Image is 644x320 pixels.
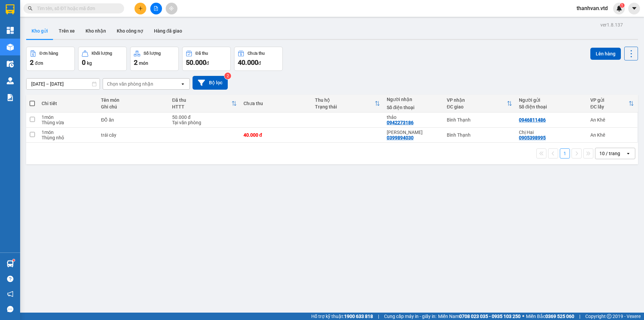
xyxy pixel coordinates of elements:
div: Bình Thạnh [447,117,512,123]
div: thảo [387,115,440,120]
span: message [7,306,13,312]
div: 0942273186 [387,120,414,125]
div: Đơn hàng [40,51,58,56]
div: Tên món [101,97,165,103]
input: Select a date range. [26,79,100,89]
span: món [139,60,148,66]
div: Khối lượng [92,51,112,56]
button: Khối lượng0kg [78,47,127,71]
div: ĐC giao [447,104,507,109]
div: 0946811486 [519,117,546,123]
button: Bộ lọc [193,76,228,90]
button: 1 [560,148,570,158]
span: 40.000 [238,58,258,66]
div: lê anh [387,130,440,135]
div: Đã thu [196,51,208,56]
button: Chưa thu40.000đ [234,47,283,71]
div: 50.000 đ [172,115,237,120]
div: 1 món [42,130,94,135]
span: Cung cấp máy in - giấy in: [384,313,436,320]
button: Hàng đã giao [149,23,187,39]
div: Chị Hai [519,130,584,135]
sup: 2 [224,73,231,79]
img: warehouse-icon [7,44,14,51]
span: notification [7,291,13,297]
button: file-add [150,3,162,14]
img: dashboard-icon [7,27,14,34]
span: file-add [154,6,158,11]
th: Toggle SortBy [312,95,383,112]
strong: 0369 525 060 [545,314,574,319]
div: Ghi chú [101,104,165,109]
span: 0 [82,58,86,66]
div: Thùng vừa [42,120,94,125]
span: thanhvan.vtd [571,4,613,12]
div: ĐỒ ăn [101,117,165,123]
div: An Khê [590,132,634,138]
span: | [579,313,580,320]
div: 0905398995 [519,135,546,140]
img: logo-vxr [6,4,14,14]
img: warehouse-icon [7,260,14,267]
span: question-circle [7,276,13,282]
div: Chọn văn phòng nhận [107,81,153,87]
span: 2 [30,58,34,66]
sup: 1 [620,3,625,8]
img: solution-icon [7,94,14,101]
strong: 1900 633 818 [344,314,373,319]
div: ĐC lấy [590,104,629,109]
button: Đã thu50.000đ [182,47,231,71]
span: đ [206,60,209,66]
span: copyright [607,314,611,319]
button: Kho gửi [26,23,53,39]
th: Toggle SortBy [587,95,637,112]
span: caret-down [631,5,637,11]
input: Tìm tên, số ĐT hoặc mã đơn [37,5,116,12]
span: 2 [134,58,138,66]
span: search [28,6,33,11]
div: Số lượng [144,51,161,56]
span: aim [169,6,174,11]
span: Miền Nam [438,313,521,320]
span: 50.000 [186,58,206,66]
div: Tại văn phòng [172,120,237,125]
button: Số lượng2món [130,47,179,71]
div: An Khê [590,117,634,123]
button: Lên hàng [590,48,621,60]
button: Kho nhận [80,23,111,39]
button: Trên xe [53,23,80,39]
span: Miền Bắc [526,313,574,320]
button: caret-down [628,3,640,14]
button: plus [135,3,146,14]
span: kg [87,60,92,66]
div: Số điện thoại [519,104,584,109]
div: 0399894030 [387,135,414,140]
span: đ [258,60,261,66]
strong: 0708 023 035 - 0935 103 250 [459,314,521,319]
div: Đã thu [172,97,231,103]
img: warehouse-icon [7,77,14,84]
span: plus [138,6,143,11]
div: VP gửi [590,97,629,103]
span: 1 [621,3,623,8]
span: | [378,313,379,320]
img: icon-new-feature [616,5,622,11]
div: Thu hộ [315,97,374,103]
div: Chưa thu [248,51,265,56]
span: ⚪️ [522,315,524,318]
sup: 1 [13,259,15,261]
div: VP nhận [447,97,507,103]
div: Người gửi [519,97,584,103]
span: Hỗ trợ kỹ thuật: [311,313,373,320]
div: Chưa thu [244,101,308,106]
div: Số điện thoại [387,105,440,110]
button: aim [166,3,177,14]
svg: open [626,151,631,156]
div: Chi tiết [42,101,94,106]
button: Đơn hàng2đơn [26,47,75,71]
th: Toggle SortBy [443,95,516,112]
span: đơn [35,60,43,66]
div: Bình Thạnh [447,132,512,138]
th: Toggle SortBy [169,95,240,112]
div: HTTT [172,104,231,109]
